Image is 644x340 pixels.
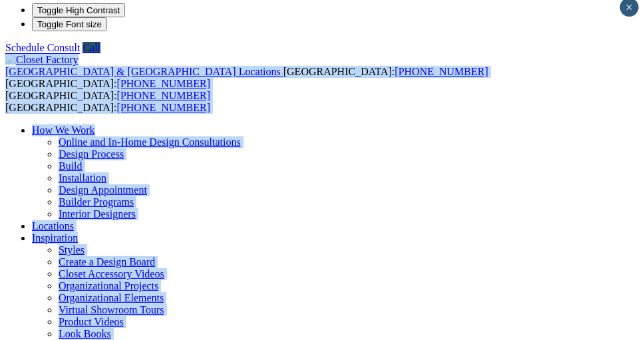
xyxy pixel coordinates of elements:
[5,54,79,66] img: Closet Factory
[59,328,111,339] a: Look Books
[32,124,95,136] a: How We Work
[5,42,80,53] a: Schedule Consult
[32,17,107,31] button: Toggle Font size
[32,232,78,244] a: Inspiration
[59,196,134,208] a: Builder Programs
[5,66,283,77] a: [GEOGRAPHIC_DATA] & [GEOGRAPHIC_DATA] Locations
[59,280,158,291] a: Organizational Projects
[82,42,100,53] a: Call
[59,256,155,267] a: Create a Design Board
[59,268,164,279] a: Closet Accessory Videos
[59,304,164,315] a: Virtual Showroom Tours
[32,220,74,232] a: Locations
[117,90,210,101] a: [PHONE_NUMBER]
[59,244,84,255] a: Styles
[5,90,210,113] span: [GEOGRAPHIC_DATA]: [GEOGRAPHIC_DATA]:
[59,148,124,160] a: Design Process
[395,66,488,77] a: [PHONE_NUMBER]
[59,292,164,303] a: Organizational Elements
[117,102,210,113] a: [PHONE_NUMBER]
[5,66,488,89] span: [GEOGRAPHIC_DATA]: [GEOGRAPHIC_DATA]:
[59,160,82,172] a: Build
[59,136,241,148] a: Online and In-Home Design Consultations
[5,66,281,77] span: [GEOGRAPHIC_DATA] & [GEOGRAPHIC_DATA] Locations
[37,19,102,29] span: Toggle Font size
[37,5,120,15] span: Toggle High Contrast
[59,316,124,327] a: Product Videos
[59,184,147,196] a: Design Appointment
[117,78,210,89] a: [PHONE_NUMBER]
[59,208,136,220] a: Interior Designers
[59,172,106,184] a: Installation
[32,3,125,17] button: Toggle High Contrast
